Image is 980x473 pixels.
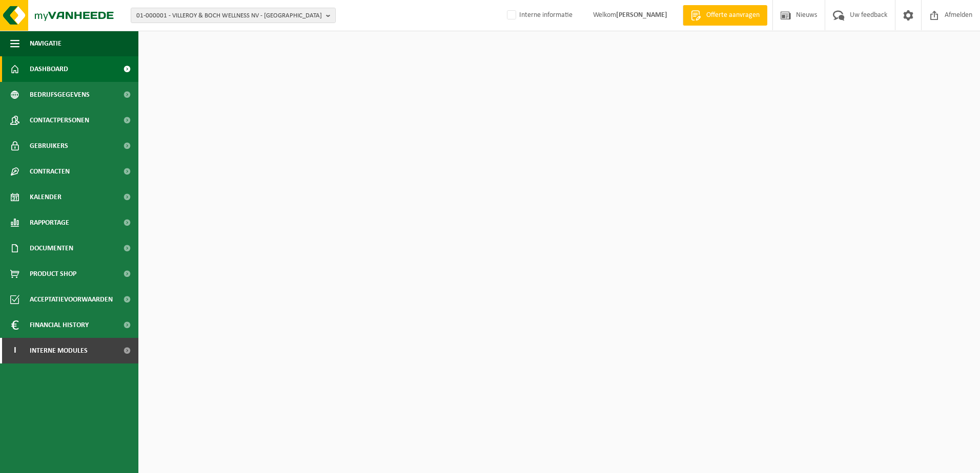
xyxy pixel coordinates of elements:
[30,235,73,261] span: Documenten
[30,312,89,338] span: Financial History
[30,184,62,210] span: Kalender
[30,82,90,107] span: Bedrijfsgegevens
[683,5,767,26] a: Offerte aanvragen
[30,56,68,82] span: Dashboard
[30,133,68,159] span: Gebruikers
[30,159,70,184] span: Contracten
[30,210,69,235] span: Rapportage
[704,10,762,20] span: Offerte aanvragen
[30,31,62,56] span: Navigatie
[136,8,322,24] span: 01-000001 - VILLEROY & BOCH WELLNESS NV - [GEOGRAPHIC_DATA]
[10,338,19,363] span: I
[30,261,76,287] span: Product Shop
[30,107,89,133] span: Contactpersonen
[30,338,88,363] span: Interne modules
[131,8,336,23] button: 01-000001 - VILLEROY & BOCH WELLNESS NV - [GEOGRAPHIC_DATA]
[30,287,113,312] span: Acceptatievoorwaarden
[616,11,667,19] strong: [PERSON_NAME]
[505,8,573,23] label: Interne informatie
